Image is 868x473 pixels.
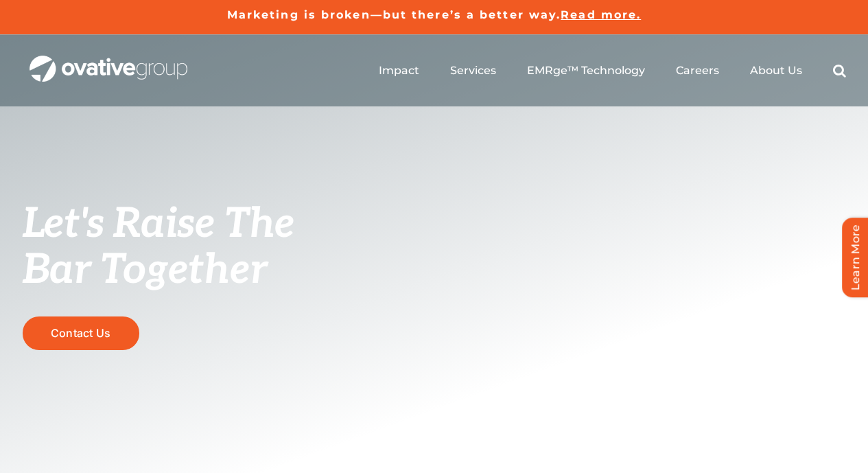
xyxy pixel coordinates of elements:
[527,64,645,78] a: EMRge™ Technology
[227,8,561,21] a: Marketing is broken—but there’s a better way.
[676,64,719,78] a: Careers
[23,246,267,295] span: Bar Together
[561,8,641,21] a: Read more.
[23,200,295,249] span: Let's Raise The
[450,64,496,78] a: Services
[51,327,110,340] span: Contact Us
[379,49,846,93] nav: Menu
[379,64,419,78] a: Impact
[833,64,846,78] a: Search
[30,54,187,67] a: OG_Full_horizontal_WHT
[750,64,802,78] a: About Us
[23,316,139,350] a: Contact Us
